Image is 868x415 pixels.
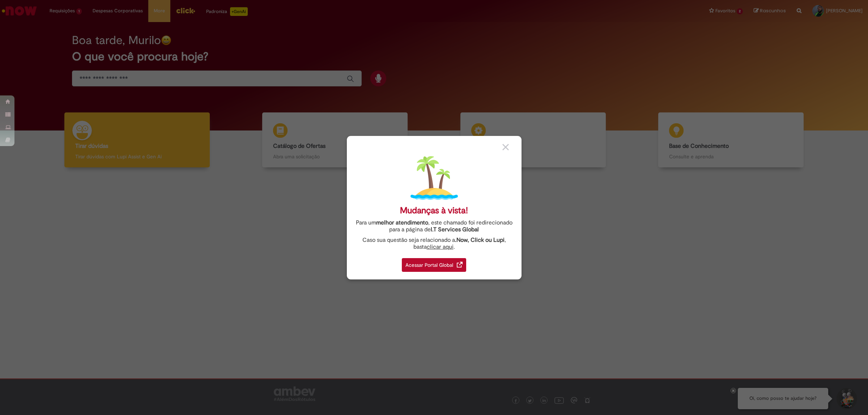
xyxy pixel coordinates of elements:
[410,154,458,202] img: island.png
[457,262,463,268] img: redirect_link.png
[502,144,509,150] img: close_button_grey.png
[376,219,428,226] strong: melhor atendimento
[455,236,505,244] strong: .Now, Click ou Lupi
[402,258,466,272] div: Acessar Portal Global
[427,239,454,251] a: clicar aqui
[400,205,468,216] div: Mudanças à vista!
[431,222,479,233] a: I.T Services Global
[402,254,466,272] a: Acessar Portal Global
[352,219,516,233] div: Para um , este chamado foi redirecionado para a página de
[352,237,516,251] div: Caso sua questão seja relacionado a , basta .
